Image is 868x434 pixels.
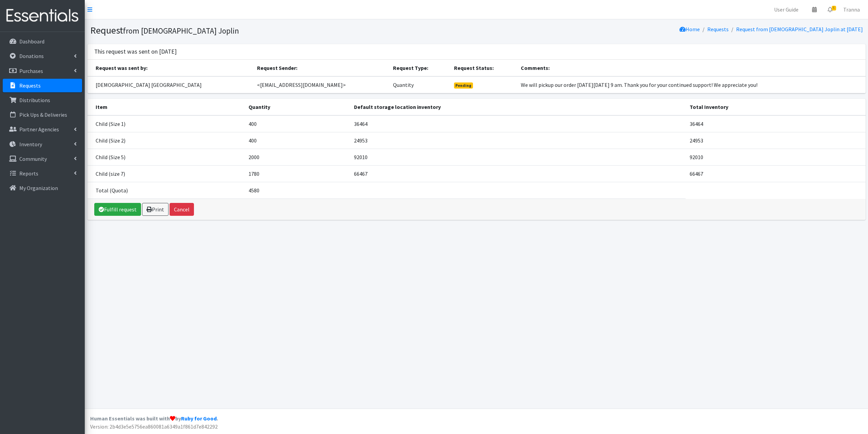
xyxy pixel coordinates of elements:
[244,149,350,165] td: 2000
[244,165,350,182] td: 1780
[3,49,82,63] a: Donations
[517,76,865,93] td: We will pickup our order [DATE][DATE] 9 am. Thank you for your continued support! We appreciate you!
[244,99,350,115] th: Quantity
[244,115,350,132] td: 400
[389,76,450,93] td: Quantity
[350,132,686,149] td: 24953
[244,182,350,199] td: 4580
[181,415,217,422] a: Ruby for Good
[90,24,474,36] h1: Request
[19,38,44,45] p: Dashboard
[3,4,82,27] img: HumanEssentials
[90,415,218,422] strong: Human Essentials was built with by .
[3,122,82,136] a: Partner Agencies
[19,53,44,59] p: Donations
[87,182,244,199] td: Total (Quota)
[3,152,82,166] a: Community
[686,115,865,132] td: 36464
[244,132,350,149] td: 400
[87,132,244,149] td: Child (Size 2)
[350,99,686,115] th: Default storage location inventory
[389,60,450,76] th: Request Type:
[454,82,473,89] span: Pending
[87,149,244,165] td: Child (Size 5)
[350,165,686,182] td: 66467
[822,3,838,16] a: 6
[253,60,389,76] th: Request Sender:
[19,155,47,162] p: Community
[90,423,218,430] span: Version: 2b4d3e5e5756ea860081a6349a1f861d7e842292
[3,137,82,151] a: Inventory
[686,132,865,149] td: 24953
[19,97,50,103] p: Distributions
[87,99,244,115] th: Item
[3,181,82,195] a: My Organization
[707,26,729,33] a: Requests
[123,26,239,36] small: from [DEMOGRAPHIC_DATA] Joplin
[19,111,67,118] p: Pick Ups & Deliveries
[19,126,59,133] p: Partner Agencies
[87,76,253,93] td: [DEMOGRAPHIC_DATA] [GEOGRAPHIC_DATA]
[19,185,58,191] p: My Organization
[19,82,41,89] p: Requests
[170,203,194,216] button: Cancel
[832,6,836,11] span: 6
[450,60,517,76] th: Request Status:
[3,79,82,92] a: Requests
[769,3,804,16] a: User Guide
[350,149,686,165] td: 92010
[679,26,700,33] a: Home
[838,3,865,16] a: Tranna
[517,60,865,76] th: Comments:
[686,149,865,165] td: 92010
[19,68,43,74] p: Purchases
[19,170,38,177] p: Reports
[350,115,686,132] td: 36464
[686,165,865,182] td: 66467
[87,165,244,182] td: Child (size 7)
[94,48,177,55] h3: This request was sent on [DATE]
[87,115,244,132] td: Child (Size 1)
[253,76,389,93] td: <[EMAIL_ADDRESS][DOMAIN_NAME]>
[94,203,141,216] a: Fulfill request
[736,26,863,33] a: Request from [DEMOGRAPHIC_DATA] Joplin at [DATE]
[686,99,865,115] th: Total Inventory
[3,64,82,78] a: Purchases
[3,35,82,48] a: Dashboard
[19,141,42,148] p: Inventory
[3,108,82,121] a: Pick Ups & Deliveries
[142,203,169,216] a: Print
[3,93,82,107] a: Distributions
[87,60,253,76] th: Request was sent by:
[3,167,82,180] a: Reports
